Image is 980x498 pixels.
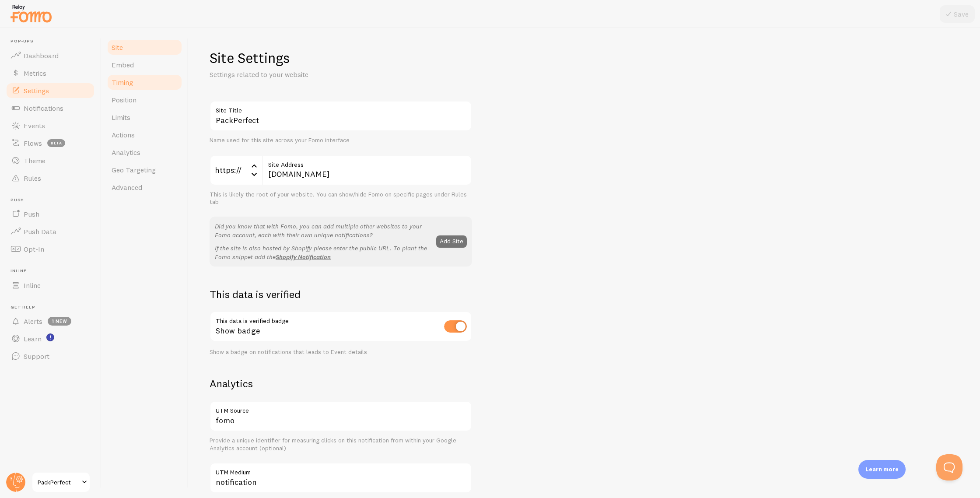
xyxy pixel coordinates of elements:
label: UTM Source [210,401,472,416]
span: Rules [24,174,41,182]
span: Inline [24,281,41,290]
a: Settings [5,82,95,99]
label: Site Address [262,155,472,170]
span: Actions [112,130,135,139]
img: fomo-relay-logo-orange.svg [9,2,53,25]
span: Get Help [10,305,95,310]
div: Learn more [858,460,906,479]
label: UTM Medium [210,463,472,477]
a: Inline [5,277,95,294]
p: Settings related to your website [210,70,420,80]
span: Push [24,210,39,218]
label: Site Title [210,101,472,116]
a: Alerts 1 new [5,312,95,330]
span: Metrics [24,69,46,77]
a: Support [5,347,95,365]
div: Name used for this site across your Fomo interface [210,137,472,144]
span: Limits [112,113,130,122]
span: Events [24,121,45,130]
span: Advanced [112,183,142,192]
a: Position [106,91,183,109]
span: Dashboard [24,51,59,60]
span: Flows [24,139,42,147]
span: beta [47,139,65,147]
span: Embed [112,60,134,69]
span: Inline [10,268,95,274]
span: Pop-ups [10,39,95,44]
span: Analytics [112,148,140,157]
span: Timing [112,78,133,87]
a: Rules [5,169,95,187]
a: Notifications [5,99,95,117]
a: Push [5,205,95,223]
a: Geo Targeting [106,161,183,179]
div: Show a badge on notifications that leads to Event details [210,348,472,356]
div: Provide a unique identifier for measuring clicks on this notification from within your Google Ana... [210,437,472,452]
a: Analytics [106,144,183,161]
a: Limits [106,109,183,126]
svg: <p>Watch New Feature Tutorials!</p> [46,333,54,341]
a: Actions [106,126,183,144]
a: Timing [106,74,183,91]
div: This is likely the root of your website. You can show/hide Fomo on specific pages under Rules tab [210,191,472,206]
a: Shopify Notification [276,253,331,261]
span: 1 new [48,317,71,326]
h2: Analytics [210,377,472,390]
span: Learn [24,334,42,343]
h2: This data is verified [210,288,472,301]
span: Position [112,95,136,104]
a: Learn [5,330,95,347]
a: Advanced [106,179,183,196]
p: Learn more [865,465,899,473]
a: Embed [106,56,183,74]
span: Notifications [24,104,63,112]
a: Flows beta [5,134,95,152]
span: Push [10,197,95,203]
div: https:// [210,155,262,186]
a: Metrics [5,64,95,82]
iframe: Help Scout Beacon - Open [936,454,962,480]
span: Opt-In [24,245,44,253]
a: Theme [5,152,95,169]
div: Show badge [210,311,472,343]
input: myhonestcompany.com [262,155,472,186]
span: Geo Targeting [112,165,156,174]
span: PackPerfect [38,477,79,487]
span: Settings [24,86,49,95]
a: Push Data [5,223,95,240]
a: Opt-In [5,240,95,258]
p: Did you know that with Fomo, you can add multiple other websites to your Fomo account, each with ... [215,222,431,239]
span: Support [24,352,49,361]
h1: Site Settings [210,49,472,67]
a: PackPerfect [31,472,91,493]
span: Push Data [24,227,56,236]
a: Events [5,117,95,134]
span: Alerts [24,317,42,326]
p: If the site is also hosted by Shopify please enter the public URL. To plant the Fomo snippet add the [215,244,431,261]
span: Site [112,43,123,52]
span: Theme [24,156,45,165]
a: Dashboard [5,47,95,64]
a: Site [106,39,183,56]
button: Add Site [436,235,467,248]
